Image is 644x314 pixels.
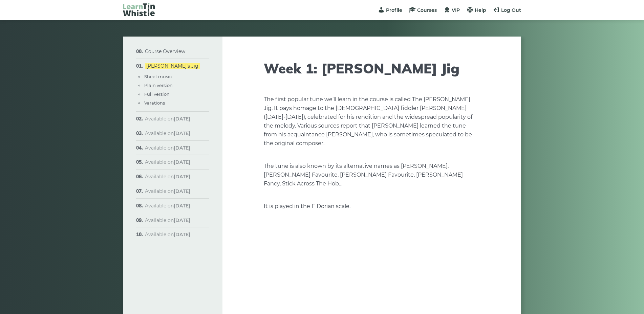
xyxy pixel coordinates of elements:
[386,7,402,13] span: Profile
[145,174,190,180] span: Available on
[444,7,460,13] a: VIP
[467,7,486,13] a: Help
[145,63,200,69] a: [PERSON_NAME]’s Jig
[174,145,190,151] strong: [DATE]
[174,130,190,136] strong: [DATE]
[145,203,190,209] span: Available on
[145,188,190,194] span: Available on
[409,7,437,13] a: Courses
[174,174,190,180] strong: [DATE]
[145,217,190,223] span: Available on
[501,7,521,13] span: Log Out
[145,130,190,136] span: Available on
[174,188,190,194] strong: [DATE]
[264,95,480,148] p: The first popular tune we’ll learn in the course is called The [PERSON_NAME] Jig. It pays homage ...
[417,7,437,13] span: Courses
[378,7,402,13] a: Profile
[475,7,486,13] span: Help
[145,116,190,122] span: Available on
[264,60,480,76] h1: Week 1: [PERSON_NAME] Jig
[264,162,480,188] p: The tune is also known by its alternative names as [PERSON_NAME], [PERSON_NAME] Favourite, [PERSO...
[174,231,190,238] strong: [DATE]
[174,217,190,223] strong: [DATE]
[452,7,460,13] span: VIP
[174,203,190,209] strong: [DATE]
[174,159,190,165] strong: [DATE]
[174,116,190,122] strong: [DATE]
[145,159,190,165] span: Available on
[264,202,480,211] p: It is played in the E Dorian scale.
[145,48,185,54] a: Course Overview
[144,91,170,97] a: Full version
[144,83,173,88] a: Plain version
[145,231,190,238] span: Available on
[493,7,521,13] a: Log Out
[144,74,172,79] a: Sheet music
[123,3,155,16] img: LearnTinWhistle.com
[145,145,190,151] span: Available on
[144,100,165,106] a: Varations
